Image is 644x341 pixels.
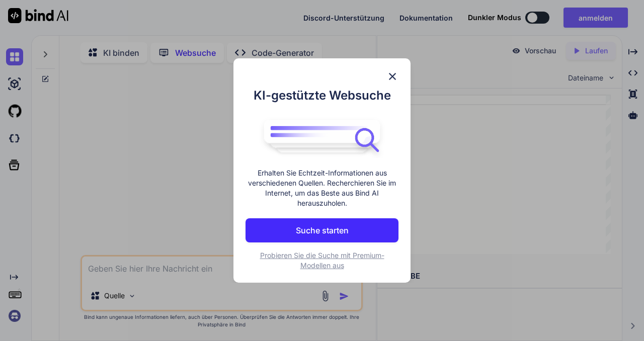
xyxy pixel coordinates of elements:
font: Suche starten [296,225,349,235]
font: KI-gestützte Websuche [254,88,391,103]
button: Suche starten [246,218,398,242]
font: Probieren Sie die Suche mit Premium-Modellen aus [260,251,384,270]
img: Bind-Logo [257,115,387,158]
font: Erhalten Sie Echtzeit-Informationen aus verschiedenen Quellen. Recherchieren Sie im Internet, um ... [248,168,396,207]
img: schließen [386,70,398,82]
